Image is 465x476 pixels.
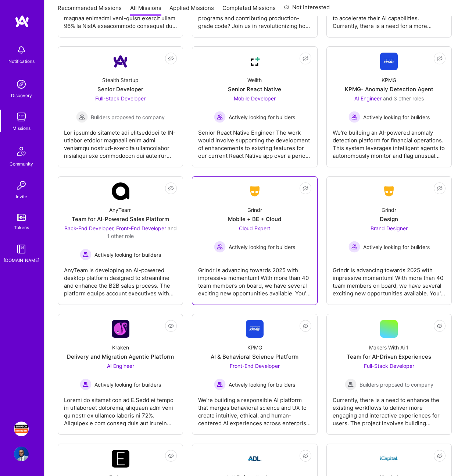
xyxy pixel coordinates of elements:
a: All Missions [130,4,161,16]
div: AI & Behavioral Science Platform [211,353,298,360]
span: Front-End Developer [230,363,280,369]
a: Company LogoStealth StartupSenior DeveloperFull-Stack Developer Builders proposed to companyBuild... [64,53,177,161]
div: Senior Developer [97,85,143,93]
img: Builders proposed to company [76,111,88,123]
div: KPMG- Anomaly Detection Agent [345,85,433,93]
span: Mobile Developer [234,95,276,102]
i: icon EyeClosed [303,453,308,459]
a: Recommended Missions [58,4,122,16]
img: Company Logo [112,320,129,338]
span: Builders proposed to company [91,113,165,121]
div: We're building an AI-powered anomaly detection platform for financial operations. This system lev... [333,123,446,160]
a: Completed Missions [222,4,276,16]
span: and 3 other roles [383,95,424,102]
i: icon EyeClosed [437,323,443,329]
div: Makers With Ai 1 [369,344,409,351]
div: Team for AI-Powered Sales Platform [72,215,169,223]
img: Company Logo [246,185,264,198]
div: Grindr [382,206,396,214]
span: Actively looking for builders [94,381,161,388]
div: Notifications [8,57,35,65]
a: Company LogoAnyTeamTeam for AI-Powered Sales PlatformBack-End Developer, Front-End Developer and ... [64,182,177,299]
div: [DOMAIN_NAME] [4,256,39,264]
i: icon EyeClosed [437,56,443,61]
i: icon EyeClosed [303,323,308,329]
img: logo [15,15,29,28]
span: Full-Stack Developer [95,95,146,102]
div: Lor ipsumdo sitametc adi elitseddoei te IN-utlabor etdolor magnaali enim admi veniamqu nostrud-ex... [64,123,177,160]
span: AI Engineer [354,95,382,102]
img: Company Logo [246,320,264,338]
div: We're building a responsible AI platform that merges behavioral science and UX to create intuitiv... [198,390,311,427]
div: Delivery and Migration Agentic Platform [67,353,174,360]
img: Actively looking for builders [80,379,92,390]
img: Invite [14,178,29,193]
img: teamwork [14,110,29,124]
i: icon EyeClosed [303,185,308,191]
a: Company LogoKPMGKPMG- Anomaly Detection AgentAI Engineer and 3 other rolesActively looking for bu... [333,53,446,161]
img: Company Logo [380,53,398,70]
a: Company LogoWellthSenior React NativeMobile Developer Actively looking for buildersActively looki... [198,53,311,161]
i: icon EyeClosed [168,56,174,61]
img: Company Logo [112,182,129,200]
i: icon EyeClosed [168,453,174,459]
a: Company LogoGrindrDesignBrand Designer Actively looking for buildersActively looking for builders... [333,182,446,299]
img: bell [14,43,29,57]
img: Actively looking for builders [214,379,226,390]
a: Company LogoGrindrMobile + BE + CloudCloud Expert Actively looking for buildersActively looking f... [198,182,311,299]
img: Actively looking for builders [214,241,226,253]
div: KPMG [247,344,262,351]
i: icon EyeClosed [303,56,308,61]
img: Company Logo [380,185,398,198]
img: Actively looking for builders [348,111,360,123]
img: Actively looking for builders [80,249,92,260]
img: discovery [14,77,29,92]
div: Currently, there is a need to enhance the existing workflows to deliver more engaging and interac... [333,390,446,427]
img: User Avatar [14,447,29,461]
div: Discovery [11,92,32,99]
img: Company Logo [112,450,129,468]
div: Wellth [247,76,262,84]
div: Grindr [247,206,262,214]
div: Grindr is advancing towards 2025 with impressive momentum! With more than 40 team members on boar... [198,260,311,297]
span: AI Engineer [107,363,134,369]
img: Company Logo [246,450,264,468]
i: icon EyeClosed [168,323,174,329]
span: Actively looking for builders [94,251,161,259]
div: AnyTeam is developing an AI-powered desktop platform designed to streamline and enhance the B2B s... [64,260,177,297]
div: Missions [12,124,31,132]
span: Builders proposed to company [360,381,433,388]
img: Company Logo [112,53,129,70]
span: Actively looking for builders [229,381,295,388]
a: Makers With Ai 1Team for AI-Driven ExperiencesFull-Stack Developer Builders proposed to companyBu... [333,320,446,429]
img: Company Logo [246,53,264,70]
div: Senior React Native Engineer The work would involve supporting the development of enhancements to... [198,123,311,160]
a: Simpson Strong-Tie: DevOps [12,422,31,436]
a: Company LogoKPMGAI & Behavioral Science PlatformFront-End Developer Actively looking for builders... [198,320,311,429]
div: Invite [16,193,27,200]
div: Community [10,160,33,168]
div: Grindr is advancing towards 2025 with impressive momentum! With more than 40 team members on boar... [333,260,446,297]
i: icon EyeClosed [437,185,443,191]
span: Actively looking for builders [229,113,295,121]
a: User Avatar [12,447,31,461]
i: icon EyeClosed [168,185,174,191]
img: Builders proposed to company [345,379,357,390]
span: Back-End Developer, Front-End Developer [64,225,166,231]
img: Community [12,142,30,160]
div: Team for AI-Driven Experiences [347,353,431,360]
i: icon EyeClosed [437,453,443,459]
img: guide book [14,242,29,256]
img: Company Logo [380,450,398,468]
span: Cloud Expert [239,225,270,231]
span: Brand Designer [371,225,408,231]
div: Design [380,215,398,223]
img: Actively looking for builders [348,241,360,253]
img: Actively looking for builders [214,111,226,123]
span: Full-Stack Developer [364,363,414,369]
img: Simpson Strong-Tie: DevOps [14,422,29,436]
div: Tokens [14,224,29,231]
span: Actively looking for builders [229,243,295,251]
a: Applied Missions [169,4,214,16]
div: Loremi do sitamet con ad E.Sedd ei tempo in utlaboreet dolorema, aliquaen adm veni qu nostr ex ul... [64,390,177,427]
